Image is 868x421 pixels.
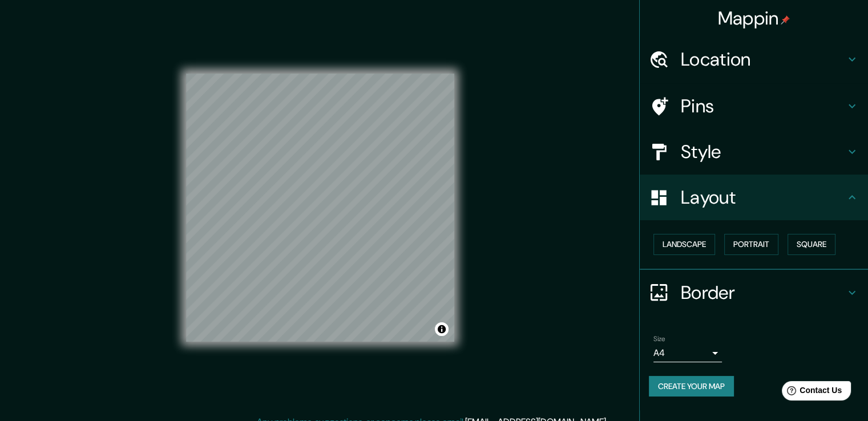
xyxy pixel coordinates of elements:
button: Toggle attribution [435,322,449,336]
h4: Mappin [718,7,790,30]
h4: Style [681,140,845,163]
div: A4 [653,344,722,362]
button: Landscape [653,234,715,255]
div: Style [640,129,868,175]
button: Portrait [724,234,778,255]
h4: Location [681,48,845,71]
canvas: Map [186,74,454,342]
div: Layout [640,175,868,220]
div: Pins [640,83,868,129]
label: Size [653,334,665,343]
button: Create your map [649,376,734,397]
h4: Layout [681,186,845,209]
div: Location [640,37,868,82]
h4: Border [681,281,845,304]
div: Border [640,270,868,315]
h4: Pins [681,95,845,118]
img: pin-icon.png [781,15,790,25]
iframe: Help widget launcher [766,377,855,408]
button: Square [788,234,835,255]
